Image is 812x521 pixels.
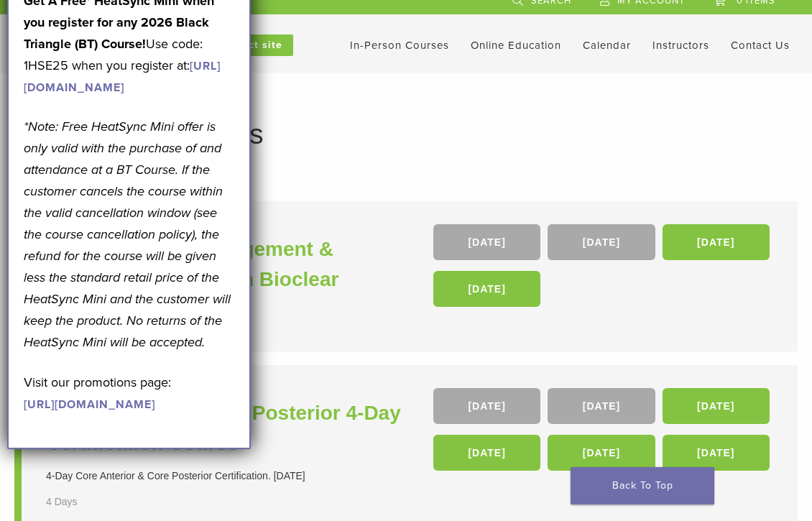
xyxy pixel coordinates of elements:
a: [DATE] [663,388,770,424]
div: 4-Day Core Anterior & Core Posterior Certification. [DATE] [46,469,410,484]
a: [DATE] [433,224,540,260]
a: Back To Top [571,467,714,504]
a: [DATE] [548,435,655,471]
div: 4 Days [46,494,101,510]
a: [DATE] [433,271,540,307]
a: Instructors [652,39,709,52]
a: [DATE] [433,435,540,471]
a: Online Education [471,39,561,52]
a: [DATE] [663,224,770,260]
a: [DATE] [548,388,655,424]
a: [DATE] [663,435,770,471]
a: [DATE] [548,224,655,260]
div: , , , [433,224,773,314]
a: In-Person Courses [350,39,449,52]
p: Visit our promotions page: [24,372,234,415]
a: [URL][DOMAIN_NAME] [24,59,221,95]
em: *Note: Free HeatSync Mini offer is only valid with the purchase of and attendance at a BT Course.... [24,119,231,350]
a: [DATE] [433,388,540,424]
div: , , , , , [433,388,773,478]
a: [URL][DOMAIN_NAME] [24,397,155,412]
a: Calendar [583,39,631,52]
a: Contact Us [731,39,790,52]
h1: In-Person Courses [29,120,783,148]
